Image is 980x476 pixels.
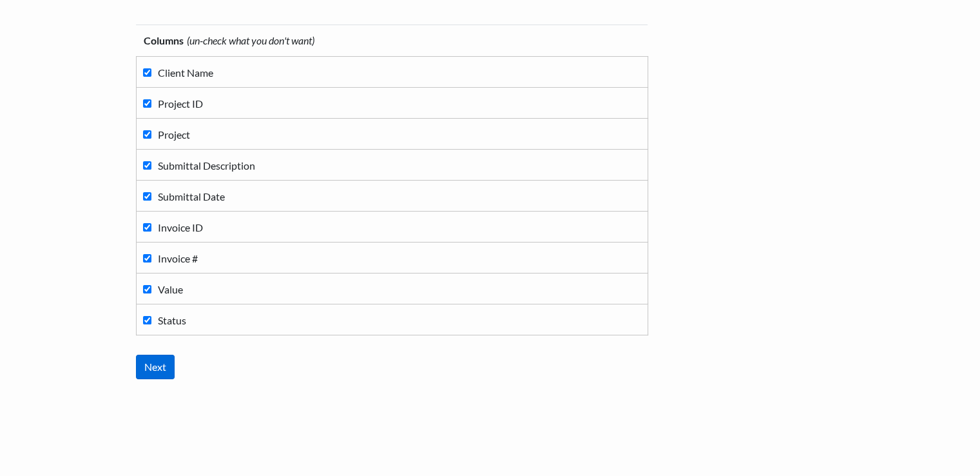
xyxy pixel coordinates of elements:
[916,412,965,461] iframe: Drift Widget Chat Controller
[158,221,203,233] span: Invoice ID
[143,130,151,139] input: Project
[143,68,151,77] input: Client Name
[158,190,225,203] span: Submittal Date
[158,252,198,264] span: Invoice #
[143,192,151,201] input: Submittal Date
[143,223,151,232] input: Invoice ID
[158,97,203,110] span: Project ID
[158,314,186,326] span: Status
[158,159,255,172] span: Submittal Description
[187,34,314,46] i: (un-check what you don't want)
[158,66,213,79] span: Client Name
[143,254,151,263] input: Invoice #
[143,99,151,108] input: Project ID
[158,283,183,295] span: Value
[143,285,151,293] input: Value
[158,128,190,141] span: Project
[143,161,151,170] input: Submittal Description
[143,316,151,324] input: Status
[136,25,648,57] th: Columns
[136,355,175,379] input: Next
